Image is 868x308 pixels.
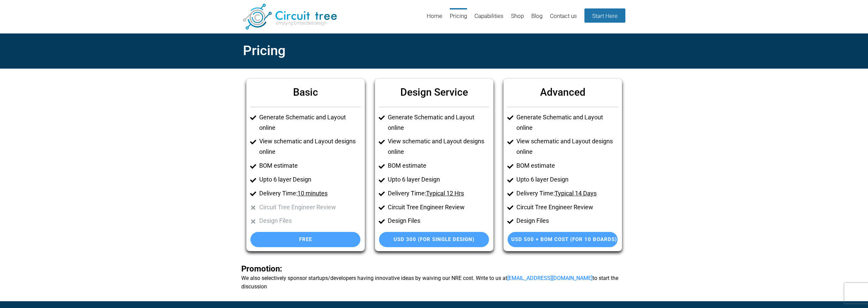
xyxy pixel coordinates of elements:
a: Contact us [550,8,577,30]
li: Delivery Time: [259,188,360,199]
li: Upto 6 layer Design [516,174,618,185]
li: Circuit Tree Engineer Review [259,202,360,213]
li: BOM estimate [388,161,489,171]
a: Shop [511,8,524,30]
a: [EMAIL_ADDRESS][DOMAIN_NAME] [507,275,593,281]
img: Circuit Tree [243,4,337,29]
li: Design Files [516,216,618,226]
li: Generate Schematic and Layout online [388,112,489,133]
h6: Basic [250,83,360,101]
a: Start Here [584,8,625,23]
b: We also selectively sponsor startups/developers having innovative ideas by waiving our NRE cost. ... [241,265,627,291]
li: Delivery Time: [388,188,489,199]
h2: Pricing [243,39,625,63]
h6: Advanced [508,83,618,101]
li: Generate Schematic and Layout online [259,112,360,133]
span: Promotion: [241,264,282,274]
li: Design Files [259,216,360,226]
a: USD 300 (For single Design) [379,232,489,247]
li: View schematic and Layout designs online [516,136,618,157]
li: Delivery Time: [516,188,618,199]
u: Typical 12 Hrs [426,190,464,197]
a: Home [427,8,442,30]
li: Circuit Tree Engineer Review [516,202,618,213]
li: View schematic and Layout designs online [388,136,489,157]
li: Generate Schematic and Layout online [516,112,618,133]
li: Upto 6 layer Design [388,174,489,185]
a: Capabilities [474,8,504,30]
a: Free [250,232,360,247]
a: Blog [531,8,542,30]
u: 10 minutes [297,190,328,197]
a: Pricing [450,8,467,30]
a: USD 500 + BOM Cost (For 10 Boards) [508,232,618,247]
li: BOM estimate [516,161,618,171]
li: BOM estimate [259,161,360,171]
li: Upto 6 layer Design [259,174,360,185]
li: Design Files [388,216,489,226]
li: View schematic and Layout designs online [259,136,360,157]
h6: Design Service [379,83,489,101]
u: Typical 14 Days [555,190,597,197]
li: Circuit Tree Engineer Review [388,202,489,213]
